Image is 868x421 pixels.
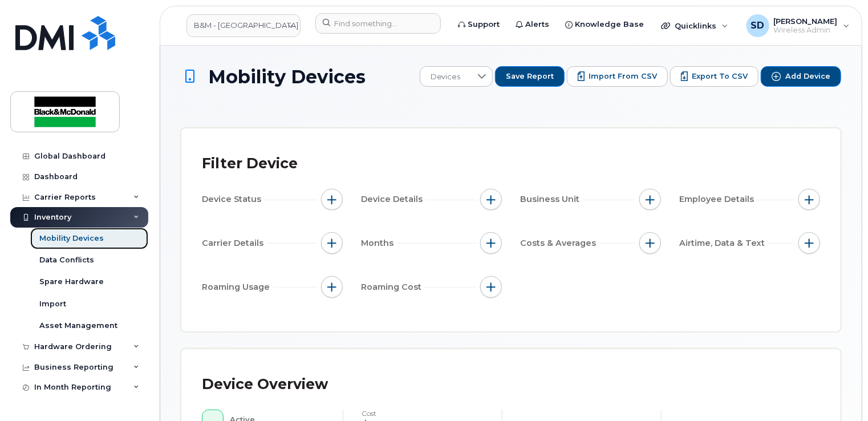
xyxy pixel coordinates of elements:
[361,193,426,205] span: Device Details
[420,67,471,87] span: Devices
[361,237,397,249] span: Months
[202,281,273,293] span: Roaming Usage
[202,193,265,205] span: Device Status
[208,67,366,87] span: Mobility Devices
[679,237,768,249] span: Airtime, Data & Text
[202,149,298,179] div: Filter Device
[679,193,757,205] span: Employee Details
[589,71,657,82] span: Import from CSV
[361,281,425,293] span: Roaming Cost
[202,237,267,249] span: Carrier Details
[362,410,484,417] h4: cost
[495,66,565,87] button: Save Report
[785,71,830,82] span: Add Device
[506,71,554,82] span: Save Report
[520,193,583,205] span: Business Unit
[761,66,841,87] button: Add Device
[692,71,748,82] span: Export to CSV
[202,370,328,399] div: Device Overview
[567,66,668,87] button: Import from CSV
[670,66,759,87] button: Export to CSV
[520,237,599,249] span: Costs & Averages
